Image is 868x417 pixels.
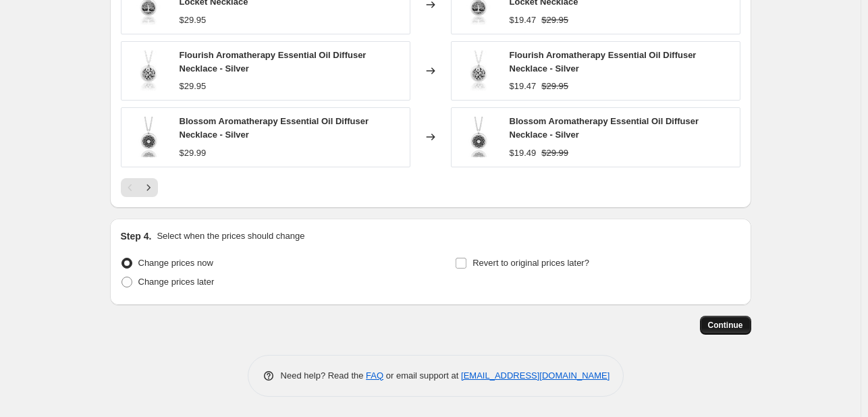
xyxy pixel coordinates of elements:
[700,316,751,335] button: Continue
[180,81,207,91] span: $29.95
[180,50,367,74] span: Flourish Aromatherapy Essential Oil Diffuser Necklace - Silver
[510,81,537,91] span: $19.47
[138,277,215,287] span: Change prices later
[510,15,537,25] span: $19.47
[708,320,743,331] span: Continue
[472,258,589,268] span: Revert to original prices later?
[128,117,169,157] img: blossom_silver_80x.png
[157,229,304,243] p: Select when the prices should change
[383,370,461,381] span: or email support at
[510,116,699,140] span: Blossom Aromatherapy Essential Oil Diffuser Necklace - Silver
[139,178,158,197] button: Next
[121,229,152,243] h2: Step 4.
[510,148,537,158] span: $19.49
[281,370,367,381] span: Need help? Read the
[461,370,609,381] a: [EMAIL_ADDRESS][DOMAIN_NAME]
[128,51,169,91] img: flourish_comp_80x.jpg
[541,148,568,158] span: $29.99
[458,117,499,157] img: blossom_silver_80x.png
[366,370,383,381] a: FAQ
[138,258,213,268] span: Change prices now
[180,15,207,25] span: $29.95
[458,51,499,91] img: flourish_comp_80x.jpg
[541,15,568,25] span: $29.95
[541,81,568,91] span: $29.95
[510,50,697,74] span: Flourish Aromatherapy Essential Oil Diffuser Necklace - Silver
[180,116,369,140] span: Blossom Aromatherapy Essential Oil Diffuser Necklace - Silver
[121,178,158,197] nav: Pagination
[180,148,207,158] span: $29.99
